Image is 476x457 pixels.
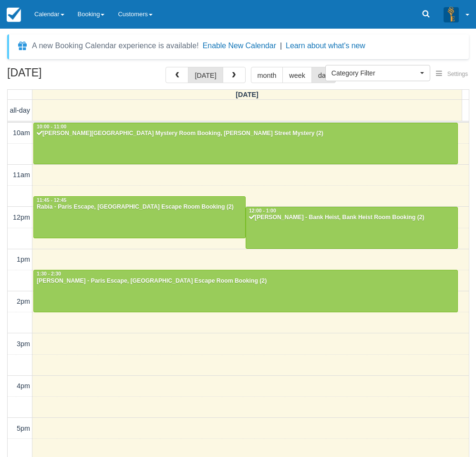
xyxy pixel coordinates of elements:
span: 1:30 - 2:30 [37,271,61,276]
span: Category Filter [331,68,418,78]
span: 10am [13,129,30,137]
span: 11am [13,171,30,179]
button: week [282,67,312,83]
button: month [251,67,283,83]
span: 1pm [17,255,30,263]
span: 10:00 - 11:00 [37,124,66,129]
a: 10:00 - 11:00[PERSON_NAME][GEOGRAPHIC_DATA] Mystery Room Booking, [PERSON_NAME] Street Mystery (2) [33,123,458,165]
span: 4pm [17,382,30,390]
span: [DATE] [236,91,259,98]
div: [PERSON_NAME] - Bank Heist, Bank Heist Room Booking (2) [248,214,455,222]
span: 12:00 - 1:00 [249,208,276,213]
button: Category Filter [325,65,430,81]
span: | [280,42,282,50]
span: 5pm [17,425,30,432]
span: 3pm [17,340,30,348]
div: Rabia - Paris Escape, [GEOGRAPHIC_DATA] Escape Room Booking (2) [36,203,243,211]
div: [PERSON_NAME] - Paris Escape, [GEOGRAPHIC_DATA] Escape Room Booking (2) [36,277,455,285]
div: A new Booking Calendar experience is available! [32,40,199,52]
span: 12pm [13,213,30,221]
a: 11:45 - 12:45Rabia - Paris Escape, [GEOGRAPHIC_DATA] Escape Room Booking (2) [33,196,246,238]
a: 1:30 - 2:30[PERSON_NAME] - Paris Escape, [GEOGRAPHIC_DATA] Escape Room Booking (2) [33,270,458,312]
img: A3 [444,7,459,22]
span: 2pm [17,298,30,305]
span: 11:45 - 12:45 [37,198,66,203]
button: Enable New Calendar [203,41,276,51]
span: Settings [447,71,468,77]
a: 12:00 - 1:00[PERSON_NAME] - Bank Heist, Bank Heist Room Booking (2) [246,207,458,249]
img: checkfront-main-nav-mini-logo.png [7,8,21,22]
button: day [311,67,336,83]
div: [PERSON_NAME][GEOGRAPHIC_DATA] Mystery Room Booking, [PERSON_NAME] Street Mystery (2) [36,130,455,138]
a: Learn about what's new [286,42,365,50]
span: all-day [10,106,30,114]
h2: [DATE] [7,67,128,85]
button: [DATE] [188,67,223,83]
button: Settings [430,67,474,81]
